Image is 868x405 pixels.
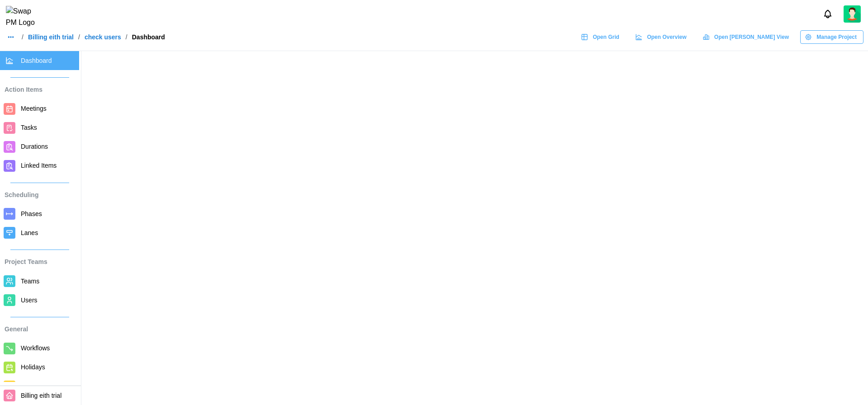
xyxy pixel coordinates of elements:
a: Open [PERSON_NAME] View [698,30,796,44]
span: Durations [21,143,48,150]
img: 2Q== [844,5,861,23]
span: Lanes [21,229,38,236]
a: Open Grid [576,30,626,44]
span: Billing eith trial [21,392,61,399]
span: Dashboard [21,57,52,64]
a: Billing eith trial [28,34,74,40]
span: Tasks [21,124,37,131]
span: Open Grid [593,31,619,43]
a: Zulqarnain Khalil [844,5,861,23]
span: Holidays [21,363,45,371]
div: / [78,34,80,40]
span: Linked Items [21,162,57,169]
a: Open Overview [631,30,693,44]
img: Swap PM Logo [6,6,42,28]
span: Open Overview [647,31,686,43]
div: / [22,34,24,40]
span: Users [21,297,38,304]
div: / [126,34,127,40]
span: Workflows [21,344,50,352]
span: Meetings [21,105,47,112]
a: check users [85,34,121,40]
button: Manage Project [800,30,863,44]
span: Teams [21,278,39,285]
span: Open [PERSON_NAME] View [714,31,789,43]
div: Dashboard [132,34,165,40]
span: Phases [21,210,42,217]
button: Notifications [820,6,835,22]
span: Manage Project [816,31,857,43]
